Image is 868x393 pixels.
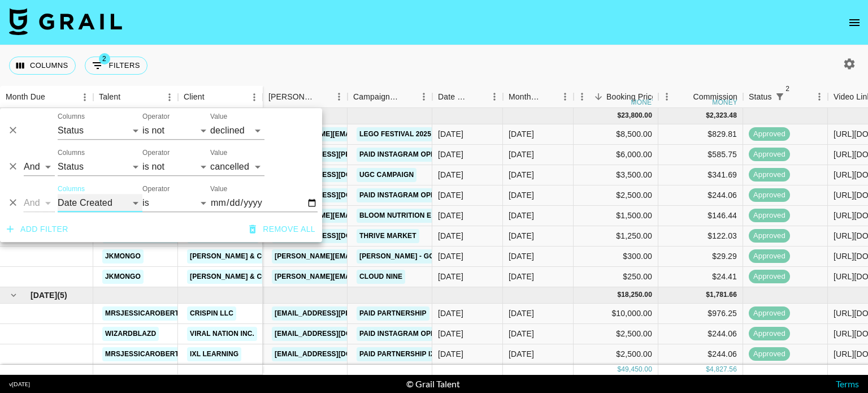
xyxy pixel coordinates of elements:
div: $976.25 [658,304,743,324]
button: Sort [400,89,415,105]
button: Delete [5,158,21,175]
a: [EMAIL_ADDRESS][DOMAIN_NAME] [272,229,398,243]
div: Jun '25 [509,348,534,360]
div: 2,323.48 [710,111,737,120]
div: Commission [693,86,737,108]
div: $122.03 [658,226,743,247]
button: Menu [161,89,178,106]
a: PAID Instagram Opportunity: Foods Co. [357,148,516,162]
button: Menu [658,88,675,105]
span: approved [749,329,790,339]
a: jkmongo [102,249,144,264]
div: 1,781.66 [710,290,737,300]
div: May '25 [509,210,534,221]
a: [EMAIL_ADDRESS][DOMAIN_NAME] [272,347,398,361]
button: hide children [6,287,21,303]
div: $6,000.00 [574,145,658,165]
label: Columns [58,112,85,122]
button: Menu [486,88,503,105]
div: v [DATE] [9,381,30,388]
span: approved [749,149,790,160]
button: Sort [120,89,136,105]
div: May '25 [509,128,534,140]
select: Logic operator [24,158,55,176]
div: $341.69 [658,165,743,185]
a: [EMAIL_ADDRESS][DOMAIN_NAME] [272,168,398,182]
a: Paid Partnership IXL Learning [357,347,480,361]
div: Campaign (Type) [348,86,432,108]
div: 25/01/2025 [438,189,463,201]
div: [PERSON_NAME] [268,86,315,108]
div: 22/05/2025 [438,271,463,282]
div: 25/01/2025 [438,328,463,339]
a: Thrive Market [357,229,419,243]
div: $ [617,111,621,120]
a: IXL Learning [187,347,241,361]
div: Month Due [503,86,574,108]
button: Select columns [9,57,76,75]
a: [EMAIL_ADDRESS][PERSON_NAME][PERSON_NAME][DOMAIN_NAME] [272,306,514,321]
button: Menu [76,89,93,106]
span: approved [749,308,790,319]
a: Paid Instagram Opportunity [357,188,474,202]
div: $ [617,365,621,374]
div: $ [617,290,621,300]
div: money [712,99,737,106]
button: Sort [677,89,693,105]
a: [EMAIL_ADDRESS][DOMAIN_NAME] [272,327,398,341]
div: $585.75 [658,145,743,165]
button: Sort [788,89,804,105]
div: Month Due [509,86,541,108]
div: $829.81 [658,124,743,145]
div: $244.06 [658,185,743,206]
a: Crispin LLC [187,306,236,321]
div: $3,500.00 [574,165,658,185]
button: Add filter [2,219,73,240]
a: [PERSON_NAME] - God Made [357,249,465,264]
div: © Grail Talent [406,378,460,390]
div: $ [706,365,710,374]
div: Jun '25 [509,328,534,339]
div: Client [184,86,205,108]
div: May '25 [509,251,534,262]
span: 2 [99,53,110,64]
div: Campaign (Type) [353,86,400,108]
div: 2 active filters [772,89,788,105]
div: $1,250.00 [574,226,658,247]
label: Value [210,112,227,122]
span: approved [749,251,790,262]
div: $300.00 [574,247,658,267]
div: 22/04/2025 [438,169,463,180]
div: $244.06 [658,344,743,365]
button: Menu [557,88,574,105]
div: Status [749,86,772,108]
label: Operator [142,112,170,122]
label: Value [210,184,227,194]
label: Operator [142,184,170,194]
div: 49,450.00 [621,365,652,374]
div: $29.29 [658,247,743,267]
button: Sort [315,89,331,105]
div: $250.00 [574,267,658,287]
button: Delete [5,122,21,139]
span: ( 5 ) [57,290,67,301]
div: 13/03/2025 [438,230,463,241]
div: $146.44 [658,206,743,226]
div: Status [743,86,828,108]
div: Talent [93,86,178,108]
div: $10,000.00 [574,304,658,324]
div: 30/04/2025 [438,149,463,160]
button: Sort [470,89,486,105]
span: 2 [782,83,793,94]
span: [DATE] [31,290,57,301]
button: Delete [5,195,21,211]
span: approved [749,231,790,241]
div: $244.06 [658,324,743,344]
button: Menu [246,89,263,106]
div: money [631,99,657,106]
div: 02/04/2025 [438,210,463,221]
a: [PERSON_NAME][EMAIL_ADDRESS][PERSON_NAME][DOMAIN_NAME] [272,249,514,264]
a: Paid Partnership [357,306,429,321]
a: Bloom Nutrition Energy 2 TikTok Videos [357,209,520,223]
a: Viral Nation Inc. [187,327,257,341]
